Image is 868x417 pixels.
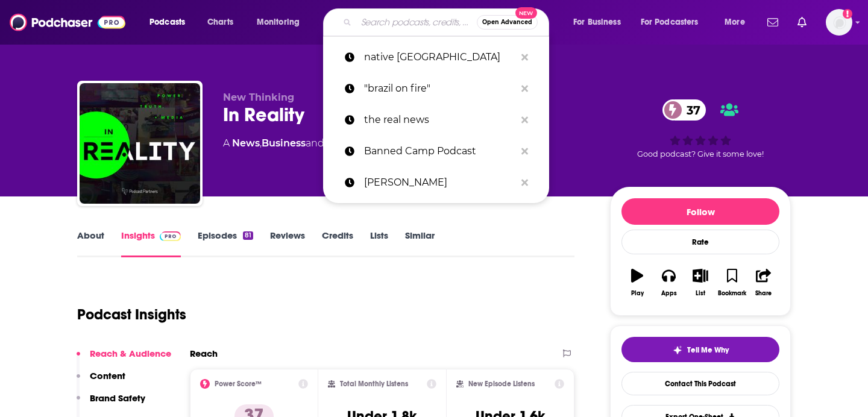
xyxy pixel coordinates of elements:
p: Banned Camp Podcast [364,136,515,167]
button: Play [621,261,653,304]
button: List [685,261,716,304]
span: and [306,137,324,149]
img: In Reality [80,83,200,204]
div: Play [631,290,644,297]
a: Contact This Podcast [621,372,779,395]
a: native [GEOGRAPHIC_DATA] [323,42,549,73]
span: Monitoring [257,14,300,31]
span: Logged in as FIREPodchaser25 [826,9,852,36]
button: Follow [621,198,779,225]
div: Apps [661,290,677,297]
p: the real news [364,104,515,136]
a: Charts [200,13,241,32]
button: Reach & Audience [77,348,171,370]
button: Share [748,261,779,304]
span: 37 [675,99,706,121]
a: Show notifications dropdown [793,12,811,33]
div: Bookmark [718,290,746,297]
a: Show notifications dropdown [763,12,783,33]
p: Content [90,370,125,381]
span: For Business [573,14,621,31]
span: For Podcasters [641,14,699,31]
h2: Total Monthly Listens [340,380,408,388]
span: Podcasts [149,14,185,31]
div: A podcast [223,136,415,151]
div: Search podcasts, credits, & more... [335,8,561,36]
a: Episodes81 [198,230,253,257]
span: New Thinking [223,92,294,103]
button: Bookmark [716,261,747,304]
p: Brand Safety [90,392,145,404]
a: Credits [322,230,353,257]
span: Tell Me Why [687,345,729,355]
span: Open Advanced [482,19,532,25]
div: Rate [621,230,779,254]
button: Apps [653,261,684,304]
button: Show profile menu [826,9,852,36]
img: Podchaser - Follow, Share and Rate Podcasts [10,11,125,34]
span: , [260,137,262,149]
input: Search podcasts, credits, & more... [356,13,477,32]
a: InsightsPodchaser Pro [121,230,181,257]
a: Banned Camp Podcast [323,136,549,167]
button: open menu [248,13,315,32]
a: Business [262,137,306,149]
button: open menu [565,13,636,32]
a: 37 [662,99,706,121]
p: Reach & Audience [90,348,171,359]
a: Lists [370,230,388,257]
div: 37Good podcast? Give it some love! [610,92,791,166]
h2: New Episode Listens [468,380,535,388]
button: open menu [633,13,716,32]
button: Brand Safety [77,392,145,415]
a: [PERSON_NAME] [323,167,549,198]
button: Content [77,370,125,392]
button: tell me why sparkleTell Me Why [621,337,779,362]
div: List [696,290,705,297]
a: Similar [405,230,435,257]
div: Share [755,290,772,297]
span: New [515,7,537,19]
h1: Podcast Insights [77,306,186,324]
p: "brazil on fire" [364,73,515,104]
div: 81 [243,231,253,240]
a: News [232,137,260,149]
a: About [77,230,104,257]
button: open menu [141,13,201,32]
a: Reviews [270,230,305,257]
h2: Power Score™ [215,380,262,388]
a: "brazil on fire" [323,73,549,104]
span: Charts [207,14,233,31]
a: the real news [323,104,549,136]
p: native america [364,42,515,73]
span: Good podcast? Give it some love! [637,149,764,158]
img: tell me why sparkle [673,345,682,355]
p: major garrett [364,167,515,198]
img: User Profile [826,9,852,36]
button: open menu [716,13,760,32]
h2: Reach [190,348,218,359]
span: More [725,14,745,31]
svg: Add a profile image [843,9,852,19]
button: Open AdvancedNew [477,15,538,30]
img: Podchaser Pro [160,231,181,241]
